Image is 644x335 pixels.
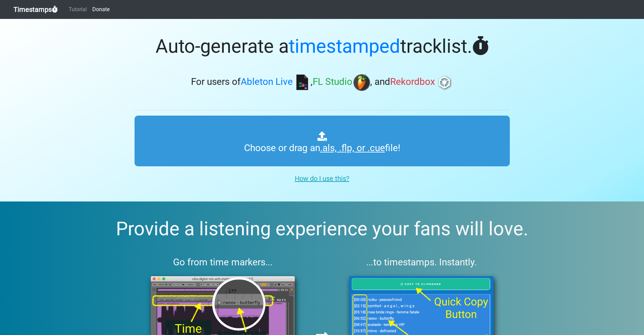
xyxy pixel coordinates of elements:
[135,74,510,91] h3: For users of , , and
[14,3,58,16] a: Timestamps
[353,74,370,91] img: fl.png
[16,218,628,240] h2: Provide a listening experience your fans will love.
[241,76,293,88] span: Ableton Live
[135,257,311,268] h3: Go from time markers...
[135,35,510,58] h1: Auto-generate a tracklist.
[66,3,90,16] a: Tutorial
[333,257,510,268] h3: ...to timestamps. Instantly.
[294,74,311,91] img: ableton.png
[289,35,400,57] span: timestamped
[295,174,349,183] u: How do I use this?
[436,74,453,91] img: rb.png
[90,3,112,16] a: Donate
[313,76,352,88] span: FL Studio
[390,76,435,88] span: Rekordbox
